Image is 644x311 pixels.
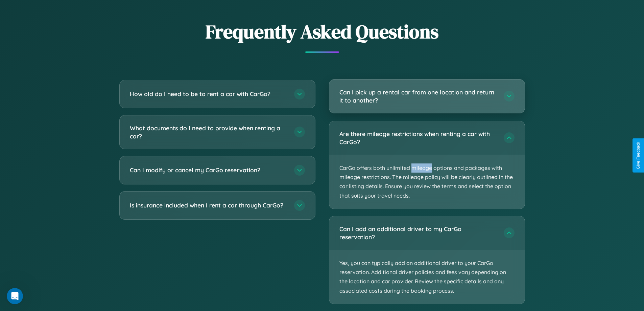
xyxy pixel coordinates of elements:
p: CarGo offers both unlimited mileage options and packages with mileage restrictions. The mileage p... [329,155,525,209]
h2: Frequently Asked Questions [119,19,525,45]
h3: Can I pick up a rental car from one location and return it to another? [339,88,497,105]
p: Yes, you can typically add an additional driver to your CarGo reservation. Additional driver poli... [329,250,525,304]
div: Give Feedback [636,142,641,169]
h3: Can I add an additional driver to my CarGo reservation? [339,225,497,241]
h3: Is insurance included when I rent a car through CarGo? [130,201,287,209]
h3: Are there mileage restrictions when renting a car with CarGo? [339,130,497,146]
h3: Can I modify or cancel my CarGo reservation? [130,166,287,174]
h3: How old do I need to be to rent a car with CarGo? [130,90,287,98]
h3: What documents do I need to provide when renting a car? [130,124,287,140]
iframe: Intercom live chat [7,288,23,304]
